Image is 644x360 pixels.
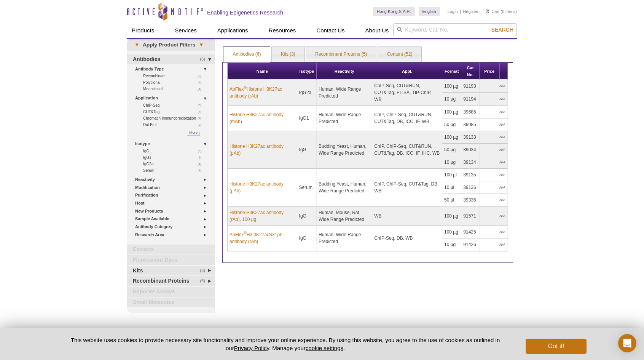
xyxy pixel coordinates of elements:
[127,54,215,64] a: (6)Antibodies
[461,131,479,144] td: 39133
[135,176,210,184] a: Reactivity
[317,106,372,131] td: Human, Wide Range Predicted
[135,191,210,199] a: Purification
[442,131,461,144] td: 100 µg
[143,154,206,161] a: (1)IgG1
[480,131,508,144] td: N/A
[480,181,508,194] td: N/A
[373,7,415,16] a: Hong Kong S.A.R.
[200,266,209,276] span: (3)
[127,266,215,276] a: (3)Kits
[230,231,295,245] a: AbFlex®H3.3K27acS31ph antibody (rAb)
[198,154,206,161] span: (1)
[480,80,508,93] td: N/A
[480,118,508,131] td: N/A
[419,7,440,16] a: English
[442,238,461,251] td: 10 µg
[372,206,442,226] td: WB
[297,169,317,206] td: Serum
[143,161,206,167] a: (1)IgG2a
[480,106,508,118] td: N/A
[461,144,479,156] td: 39034
[372,226,442,251] td: ChIP-Seq, DB, WB
[618,334,636,352] div: Open Intercom Messenger
[442,194,461,206] td: 50 µl
[461,226,479,238] td: 91425
[198,122,206,128] span: (3)
[461,238,479,251] td: 91426
[442,80,461,93] td: 100 µg
[198,148,206,154] span: (3)
[198,115,206,122] span: (4)
[317,131,372,169] td: Budding Yeast, Human, Wide Range Predicted
[372,106,442,131] td: ChIP, ChIP-Seq, CUT&RUN, CUT&Tag, DB, ICC, IF, WB
[480,144,508,156] td: N/A
[135,184,210,192] a: Modification
[187,132,200,136] a: More
[393,23,517,36] input: Keyword, Cat. No.
[230,209,295,223] a: Histone H3K27ac antibody (rAb), 100 µg
[200,276,209,286] span: (5)
[135,94,210,102] a: Application
[361,23,394,38] a: About Us
[143,102,206,109] a: (5)ChIP-Seq
[127,39,215,51] a: ▾Apply Product Filters▾
[189,129,198,136] span: More
[480,206,508,226] td: N/A
[486,9,499,14] a: Cart
[526,339,587,354] button: Got it!
[297,131,317,169] td: IgG
[480,169,508,181] td: N/A
[312,23,349,38] a: Contact Us
[461,118,479,131] td: 39085
[442,118,461,131] td: 50 µg
[297,206,317,226] td: IgG
[230,143,295,157] a: Histone H3K27ac antibody (pAb)
[461,169,479,181] td: 39135
[135,207,210,215] a: New Products
[461,194,479,206] td: 39336
[198,161,206,167] span: (1)
[195,42,207,48] span: ▾
[143,86,206,92] a: (1)Monoclonal
[442,106,461,118] td: 100 µg
[143,167,206,174] a: (1)Serum
[143,109,206,115] a: (4)CUT&Tag
[228,63,297,80] th: Name
[143,73,206,79] a: (3)Recombinant
[442,93,461,106] td: 10 µg
[461,181,479,194] td: 39136
[143,148,206,154] a: (3)IgG
[442,63,461,80] th: Format
[489,26,516,33] button: Search
[198,109,206,115] span: (4)
[317,169,372,206] td: Budding Yeast, Human, Wide Range Predicted
[207,9,283,16] h2: Enabling Epigenetics Research
[244,231,246,235] sup: ®
[230,181,295,194] a: Histone H3K27ac antibody (pAb)
[442,169,461,181] td: 100 µl
[306,345,343,351] button: cookie settings
[143,79,206,86] a: (2)Polyclonal
[317,206,372,226] td: Human, Mouse, Rat, Wide Range Predicted
[198,102,206,109] span: (5)
[317,226,372,251] td: Human, Wide Range Predicted
[297,226,317,251] td: IgG
[372,131,442,169] td: ChIP, ChIP-Seq, CUT&RUN, CUT&Tag, DB, ICC, IF, IHC, WB
[127,276,215,286] a: (5)Recombinant Proteins
[448,9,458,14] a: Login
[297,63,317,80] th: Isotype
[442,181,461,194] td: 10 µl
[135,215,210,223] a: Sample Available
[135,223,210,231] a: Antibody Category
[170,23,201,38] a: Services
[480,226,508,238] td: N/A
[480,156,508,169] td: N/A
[442,206,461,226] td: 100 µg
[480,93,508,106] td: N/A
[463,9,478,14] a: Register
[297,80,317,106] td: IgG2a
[372,63,442,80] th: Appl.
[127,287,215,297] a: Reporter Assays
[461,80,479,93] td: 91193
